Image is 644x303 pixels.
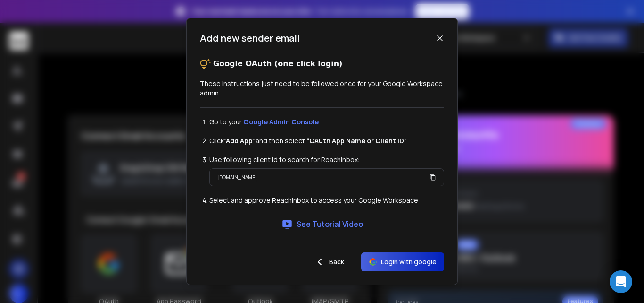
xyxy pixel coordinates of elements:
a: Google Admin Console [243,117,319,126]
p: Google OAuth (one click login) [213,58,342,69]
button: Back [306,252,352,271]
p: These instructions just need to be followed once for your Google Workspace admin. [200,79,444,98]
strong: ”Add App” [224,136,256,145]
strong: “OAuth App Name or Client ID” [306,136,407,145]
h1: Add new sender email [200,32,300,45]
li: Use following client Id to search for ReachInbox: [209,155,444,164]
li: Go to your [209,117,444,127]
img: tips [200,58,211,69]
div: Open Intercom Messenger [610,270,632,293]
button: Login with google [361,252,444,271]
li: Select and approve ReachInbox to access your Google Workspace [209,196,444,205]
li: Click and then select [209,136,444,146]
p: [DOMAIN_NAME] [217,173,257,182]
a: See Tutorial Video [281,218,363,230]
